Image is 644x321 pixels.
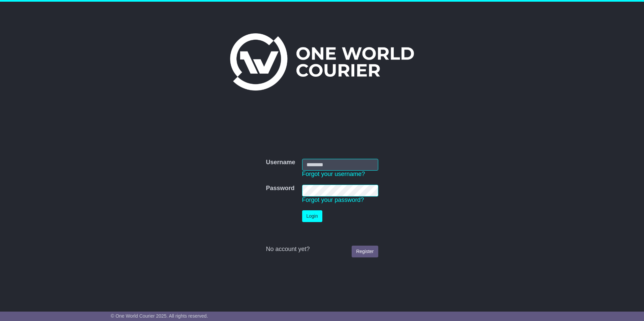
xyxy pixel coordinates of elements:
img: One World [230,33,414,91]
div: No account yet? [266,246,378,253]
span: © One World Courier 2025. All rights reserved. [111,313,208,319]
a: Register [352,246,378,257]
label: Password [266,185,294,192]
a: Forgot your username? [302,171,365,177]
a: Forgot your password? [302,197,364,203]
button: Login [302,210,322,222]
label: Username [266,159,295,166]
